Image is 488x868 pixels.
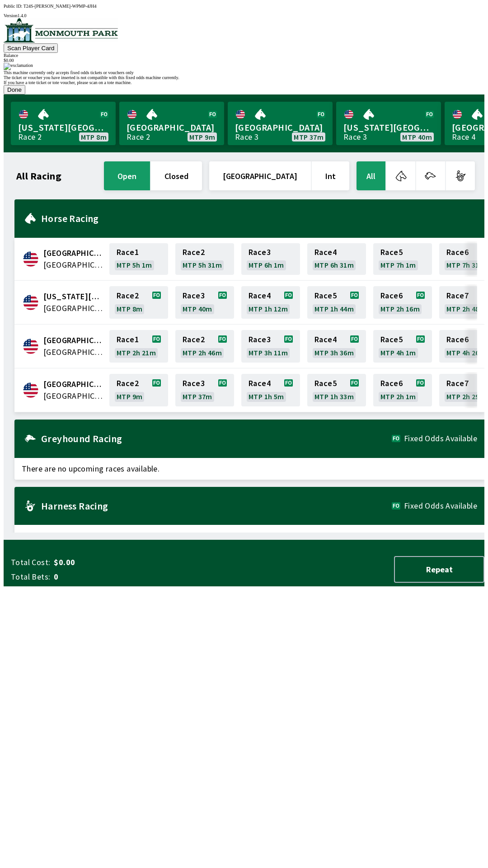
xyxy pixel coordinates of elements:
a: Race2MTP 5h 31m [175,243,234,275]
a: Race1MTP 5h 1m [109,243,168,275]
h1: All Racing [16,172,61,179]
span: MTP 7h 31m [446,261,486,269]
a: Race3MTP 40m [175,286,234,319]
a: Race6MTP 2h 16m [373,286,432,319]
span: MTP 1h 33m [314,393,354,400]
span: Fixed Odds Available [404,435,477,442]
button: All [357,161,385,190]
span: Race 2 [183,249,205,256]
span: United States [43,346,104,358]
span: MTP 3h 11m [249,349,288,356]
span: Race 3 [249,336,271,343]
span: Race 1 [117,336,139,343]
span: MTP 8m [81,133,107,141]
a: Race5MTP 4h 1m [373,330,432,363]
a: Race3MTP 6h 1m [241,243,300,275]
span: MTP 37m [294,133,324,141]
span: $0.00 [54,557,196,568]
span: Race 5 [314,292,337,299]
span: Race 2 [117,380,139,387]
span: MTP 6h 1m [249,261,284,269]
span: Fixed Odds Available [404,502,477,509]
span: Race 1 [117,249,139,256]
span: Race 6 [446,336,469,343]
span: Race 3 [183,380,205,387]
span: Race 6 [380,292,403,299]
a: Race2MTP 9m [109,374,168,406]
span: Race 7 [446,292,469,299]
button: closed [151,161,202,190]
span: MTP 3h 36m [314,349,354,356]
a: [US_STATE][GEOGRAPHIC_DATA]Race 3MTP 40m [336,102,441,145]
a: Race1MTP 2h 21m [109,330,168,363]
span: MTP 6h 31m [314,261,354,269]
span: Repeat [402,564,476,575]
a: Race5MTP 1h 33m [307,374,366,406]
span: Total Bets: [11,571,50,582]
span: MTP 4h 1m [380,349,416,356]
span: Race 3 [183,292,205,299]
a: Race4MTP 6h 31m [307,243,366,275]
span: [US_STATE][GEOGRAPHIC_DATA] [18,122,108,133]
span: MTP 2h 16m [380,305,420,312]
span: MTP 2h 1m [380,393,416,400]
span: MTP 2h 29m [446,393,486,400]
div: Version 1.4.0 [4,13,484,18]
span: Race 5 [380,249,403,256]
a: Race6MTP 2h 1m [373,374,432,406]
span: MTP 40m [183,305,212,312]
span: T24S-[PERSON_NAME]-WPMP-4JH4 [23,4,97,9]
img: venue logo [4,18,118,42]
div: If you have a tote ticket or tote voucher, please scan on a tote machine. [4,80,484,85]
button: Done [4,85,25,94]
span: Race 2 [183,336,205,343]
span: Race 5 [314,380,337,387]
span: Total Cost: [11,557,50,568]
span: MTP 37m [183,393,212,400]
button: [GEOGRAPHIC_DATA] [209,161,311,190]
span: MTP 40m [402,133,432,141]
div: Race 2 [127,133,150,141]
a: [GEOGRAPHIC_DATA]Race 2MTP 9m [119,102,224,145]
a: Race3MTP 37m [175,374,234,406]
span: Race 6 [380,380,403,387]
span: [US_STATE][GEOGRAPHIC_DATA] [343,122,434,133]
span: MTP 5h 31m [183,261,222,269]
a: Race2MTP 8m [109,286,168,319]
a: Race2MTP 2h 46m [175,330,234,363]
a: Race5MTP 1h 44m [307,286,366,319]
span: Race 7 [446,380,469,387]
span: Canterbury Park [43,247,104,259]
h2: Greyhound Racing [41,435,392,442]
span: MTP 7h 1m [380,261,416,269]
span: 0 [54,571,196,582]
span: There are no upcoming races available. [14,458,484,480]
span: Monmouth Park [43,378,104,390]
a: Race3MTP 3h 11m [241,330,300,363]
span: [GEOGRAPHIC_DATA] [235,122,325,133]
a: Race4MTP 1h 5m [241,374,300,406]
span: MTP 2h 21m [117,349,156,356]
span: Race 5 [380,336,403,343]
button: open [104,161,150,190]
span: MTP 2h 48m [446,305,486,312]
span: MTP 8m [117,305,142,312]
span: Race 4 [249,380,271,387]
span: United States [43,390,104,402]
div: Race 3 [235,133,258,141]
span: MTP 2h 46m [183,349,222,356]
div: This machine currently only accepts fixed odds tickets or vouchers only [4,70,484,75]
span: Race 6 [446,249,469,256]
div: Race 4 [452,133,475,141]
a: [GEOGRAPHIC_DATA]Race 3MTP 37m [228,102,333,145]
a: Race4MTP 1h 12m [241,286,300,319]
span: Race 3 [249,249,271,256]
span: United States [43,259,104,271]
a: Race4MTP 3h 36m [307,330,366,363]
span: Fairmount Park [43,335,104,346]
span: MTP 5h 1m [117,261,152,269]
span: MTP 1h 12m [249,305,288,312]
a: [US_STATE][GEOGRAPHIC_DATA]Race 2MTP 8m [11,102,116,145]
div: The ticket or voucher you have inserted is not compatible with this fixed odds machine currently. [4,75,484,80]
img: exclamation [4,63,33,70]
